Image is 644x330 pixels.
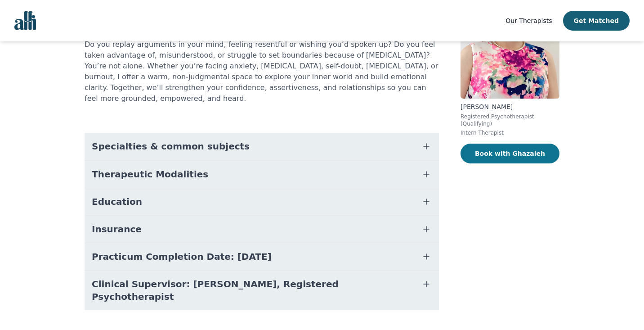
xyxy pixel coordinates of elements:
span: Practicum Completion Date: [DATE] [92,250,272,263]
button: Book with Ghazaleh [461,144,559,163]
button: Therapeutic Modalities [85,161,439,188]
span: Specialties & common subjects [92,140,250,153]
button: Get Matched [563,11,630,31]
button: Practicum Completion Date: [DATE] [85,243,439,270]
button: Clinical Supervisor: [PERSON_NAME], Registered Psychotherapist [85,271,439,310]
p: [PERSON_NAME] [461,102,559,111]
span: Therapeutic Modalities [92,168,208,181]
p: Do you replay arguments in your mind, feeling resentful or wishing you’d spoken up? Do you feel t... [85,39,439,104]
span: Our Therapists [505,17,552,24]
p: Registered Psychotherapist (Qualifying) [461,113,559,127]
button: Education [85,188,439,215]
span: Clinical Supervisor: [PERSON_NAME], Registered Psychotherapist [92,278,410,303]
span: Education [92,195,142,208]
img: alli logo [14,11,36,30]
a: Our Therapists [505,15,552,26]
button: Insurance [85,216,439,243]
button: Specialties & common subjects [85,133,439,160]
span: Insurance [92,223,142,235]
p: Intern Therapist [461,129,559,136]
